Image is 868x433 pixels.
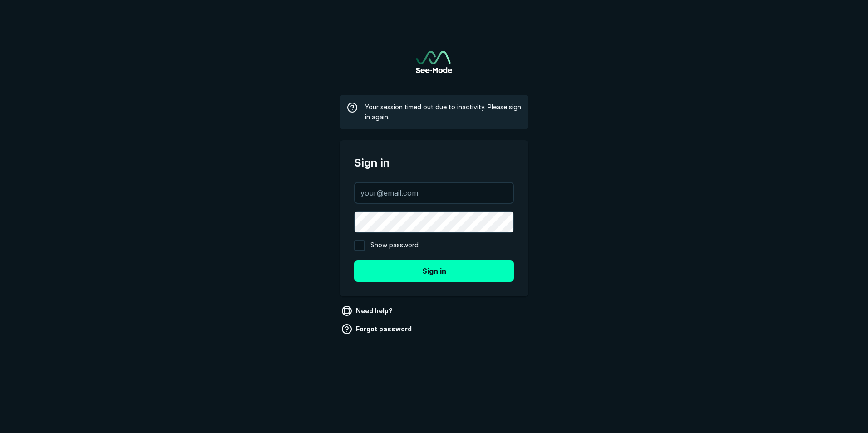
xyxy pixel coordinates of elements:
a: Go to sign in [416,51,452,73]
span: Sign in [354,155,514,171]
span: Your session timed out due to inactivity. Please sign in again. [365,102,521,122]
a: Forgot password [340,322,415,336]
span: Show password [370,240,419,251]
input: your@email.com [355,183,513,203]
button: Sign in [354,260,514,282]
img: See-Mode Logo [416,51,452,73]
a: Need help? [340,304,396,318]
